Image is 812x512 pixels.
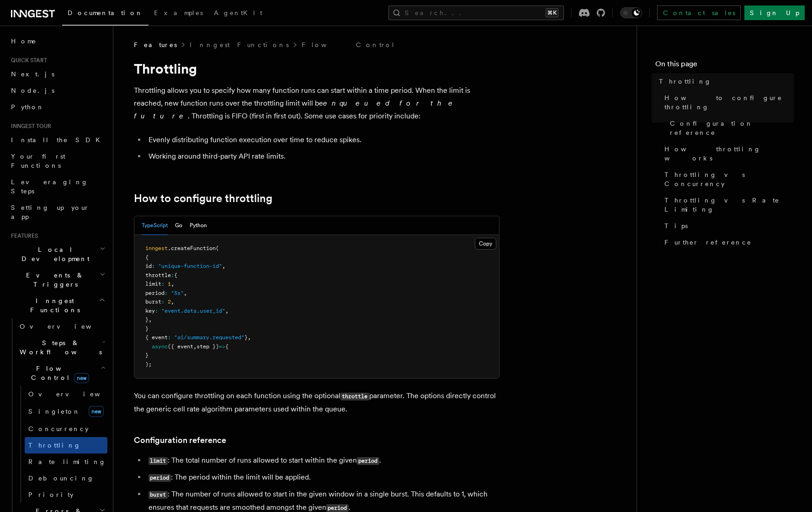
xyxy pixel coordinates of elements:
[7,66,107,82] a: Next.js
[670,119,794,137] span: Configuration reference
[25,437,107,453] a: Throttling
[165,290,168,296] span: :
[145,272,171,278] span: throttle
[28,442,81,449] span: Throttling
[222,263,225,269] span: ,
[174,334,244,341] span: "ai/summary.requested"
[168,245,216,251] span: .createFunction
[89,406,104,417] span: new
[152,343,168,350] span: async
[208,3,268,25] a: AgentKit
[28,475,94,482] span: Debouncing
[388,5,564,20] button: Search...⌘K
[664,196,794,214] span: Throttling vs Rate Limiting
[146,133,499,146] li: Evenly distributing function execution over time to reduce spikes.
[168,299,171,305] span: 2
[546,8,558,17] kbd: ⌘K
[7,267,107,293] button: Events & Triggers
[216,245,219,251] span: (
[28,491,74,498] span: Priority
[16,386,107,503] div: Flow Controlnew
[74,373,89,383] span: new
[134,434,226,447] a: Configuration reference
[661,166,794,192] a: Throttling vs Concurrency
[149,491,168,499] code: burst
[7,148,107,174] a: Your first Functions
[7,232,38,240] span: Features
[142,216,168,235] button: TypeScript
[664,170,794,188] span: Throttling vs Concurrency
[62,3,149,26] a: Documentation
[657,5,741,20] a: Contact sales
[248,334,251,341] span: ,
[357,457,379,465] code: period
[146,454,499,467] li: : The total number of runs allowed to start within the given .
[219,343,225,350] span: =>
[16,318,107,335] a: Overview
[225,308,228,314] span: ,
[25,453,107,470] a: Rate limiting
[664,221,688,230] span: Tips
[168,334,171,341] span: :
[161,308,225,314] span: "event.data.user_id"
[302,40,395,49] a: Flow Control
[145,334,168,341] span: { event
[190,40,289,49] a: Inngest Functions
[664,144,794,163] span: How throttling works
[171,272,174,278] span: :
[193,343,196,350] span: ,
[11,178,88,195] span: Leveraging Steps
[154,9,203,16] span: Examples
[146,471,499,484] li: : The period within the limit will be applied.
[7,123,51,130] span: Inngest tour
[7,271,100,289] span: Events & Triggers
[7,199,107,225] a: Setting up your app
[196,343,219,350] span: step })
[661,192,794,218] a: Throttling vs Rate Limiting
[145,281,161,287] span: limit
[7,174,107,199] a: Leveraging Steps
[11,103,44,111] span: Python
[7,82,107,99] a: Node.js
[174,272,177,278] span: {
[152,263,155,269] span: :
[145,352,149,358] span: }
[25,386,107,402] a: Overview
[7,132,107,148] a: Install the SDK
[655,73,794,90] a: Throttling
[175,216,182,235] button: Go
[168,281,171,287] span: 1
[149,474,171,482] code: period
[134,192,272,205] a: How to configure throttling
[326,504,349,512] code: period
[244,334,248,341] span: }
[28,458,106,465] span: Rate limiting
[7,296,99,315] span: Inngest Functions
[475,238,496,250] button: Copy
[149,316,152,323] span: ,
[168,343,193,350] span: ({ event
[184,290,187,296] span: ,
[145,245,168,251] span: inngest
[11,136,106,144] span: Install the SDK
[7,293,107,318] button: Inngest Functions
[7,241,107,267] button: Local Development
[7,33,107,49] a: Home
[145,316,149,323] span: }
[145,299,161,305] span: burst
[149,457,168,465] code: limit
[744,5,805,20] a: Sign Up
[134,60,499,77] h1: Throttling
[20,323,114,330] span: Overview
[214,9,262,16] span: AgentKit
[661,218,794,234] a: Tips
[25,421,107,437] a: Concurrency
[134,389,499,416] p: You can configure throttling on each function using the optional parameter. The options directly ...
[145,263,152,269] span: id
[134,84,499,123] p: Throttling allows you to specify how many function runs can start within a time period. When the ...
[190,216,207,235] button: Python
[28,425,89,432] span: Concurrency
[25,402,107,421] a: Singletonnew
[25,470,107,486] a: Debouncing
[25,486,107,503] a: Priority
